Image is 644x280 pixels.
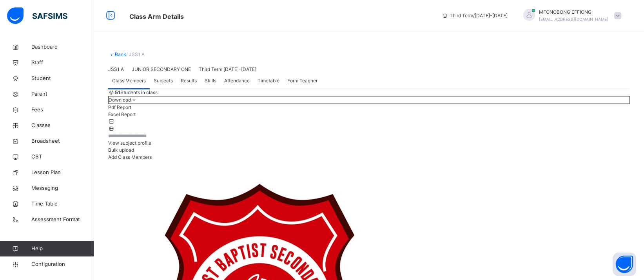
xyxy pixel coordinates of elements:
span: Attendance [224,77,250,84]
span: [EMAIL_ADDRESS][DOMAIN_NAME] [539,17,608,22]
b: 51 [115,89,120,95]
span: Help [31,245,94,253]
span: Class Members [112,77,146,84]
span: Fees [31,106,94,114]
span: Add Class Members [108,154,152,160]
span: Lesson Plan [31,169,94,176]
span: Class Arm Details [129,13,184,20]
span: Timetable [258,77,279,84]
span: Dashboard [31,43,94,51]
span: Skills [205,77,216,84]
button: Open asap [613,253,636,276]
span: Staff [31,59,94,67]
span: Assessment Format [31,216,94,224]
span: Student [31,75,94,82]
span: Form Teacher [287,77,317,84]
span: Bulk upload [108,147,134,153]
span: Results [181,77,197,84]
span: JSS1 A [108,66,124,72]
a: Back [115,51,126,57]
span: MFONOBONG EFFIONG [539,9,608,16]
span: Download [109,97,131,103]
span: Classes [31,122,94,129]
span: Parent [31,90,94,98]
span: session/term information [442,12,508,19]
span: Third Term [DATE]-[DATE] [199,66,256,72]
span: Time Table [31,200,94,208]
li: dropdown-list-item-null-1 [108,111,630,118]
span: Subjects [154,77,173,84]
img: safsims [7,7,67,24]
span: / JSS1 A [126,51,145,57]
span: Messaging [31,184,94,192]
span: Students in class [115,89,158,96]
span: View subject profile [108,140,151,146]
span: Configuration [31,260,94,268]
span: JUNIOR SECONDARY ONE [132,66,191,72]
div: MFONOBONGEFFIONG [515,9,625,23]
span: CBT [31,153,94,161]
span: Broadsheet [31,137,94,145]
li: dropdown-list-item-null-0 [108,104,630,111]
